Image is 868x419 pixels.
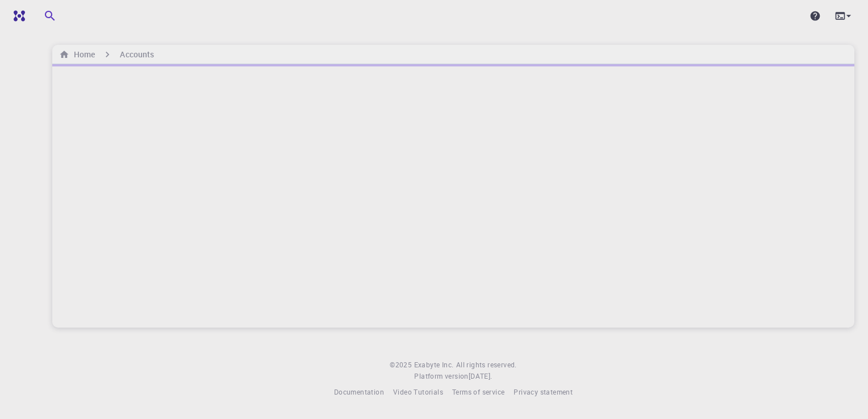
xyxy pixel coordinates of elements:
span: Video Tutorials [393,387,443,396]
a: Privacy statement [514,387,573,398]
span: All rights reserved. [456,359,517,371]
span: Exabyte Inc. [414,360,454,369]
a: [DATE]. [469,371,493,382]
h6: Home [69,48,95,61]
span: [DATE] . [469,371,493,380]
a: Terms of service [452,387,504,398]
span: Documentation [334,387,384,396]
nav: breadcrumb [57,48,156,61]
span: Privacy statement [514,387,573,396]
span: © 2025 [390,359,414,371]
a: Exabyte Inc. [414,359,454,371]
a: Documentation [334,387,384,398]
h6: Accounts [120,48,154,61]
span: Terms of service [452,387,504,396]
a: Video Tutorials [393,387,443,398]
img: logo [9,10,25,22]
span: Platform version [414,371,468,382]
